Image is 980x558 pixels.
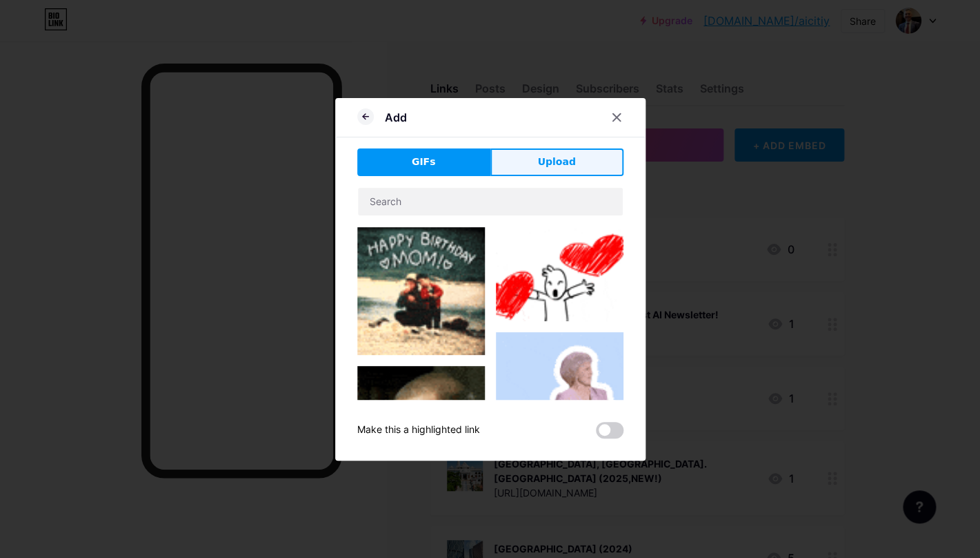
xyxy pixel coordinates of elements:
span: Upload [537,155,575,169]
button: GIFs [357,148,490,176]
input: Search [358,188,623,215]
img: Gihpy [496,332,623,460]
img: Gihpy [357,227,485,355]
div: Add [385,109,407,126]
img: Gihpy [496,227,623,322]
span: GIFs [412,155,436,169]
div: Make this a highlighted link [357,422,480,439]
button: Upload [490,148,623,176]
img: Gihpy [357,366,485,539]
